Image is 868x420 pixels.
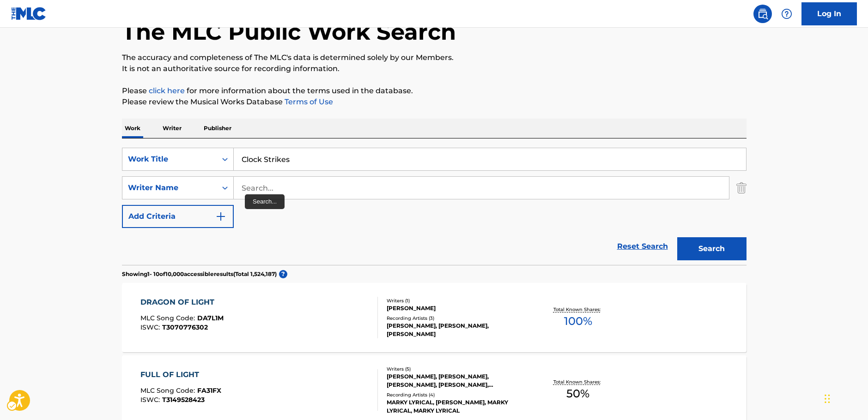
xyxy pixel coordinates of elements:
a: DRAGON OF LIGHTMLC Song Code:DA7L1MISWC:T3070776302Writers (1)[PERSON_NAME]Recording Artists (3)[... [122,283,747,352]
form: Search Form [122,148,747,265]
button: Add Criteria [122,205,234,228]
div: Recording Artists ( 4 ) [387,391,526,398]
a: click here [149,86,185,95]
img: Delete Criterion [736,176,747,199]
span: T3149528423 [162,396,205,404]
span: ISWC : [140,396,162,404]
span: DA7L1M [197,314,224,322]
p: It is not an authoritative source for recording information. [122,63,747,74]
div: [PERSON_NAME], [PERSON_NAME], [PERSON_NAME] [387,322,526,338]
a: Log In [801,2,857,25]
span: ? [279,270,287,278]
img: search [757,8,768,19]
span: 100 % [564,313,592,330]
h1: The MLC Public Work Search [122,18,456,46]
span: 50 % [566,385,589,402]
div: MARKY LYRICAL, [PERSON_NAME], MARKY LYRICAL, MARKY LYRICAL [387,398,526,415]
p: Writer [160,119,184,138]
div: Writer Name [128,182,211,193]
input: Search... [234,177,729,199]
div: Writers ( 1 ) [387,297,526,304]
div: Drag [825,385,830,413]
iframe: Hubspot Iframe [822,376,868,420]
div: Writers ( 5 ) [387,366,526,372]
span: T3070776302 [162,323,208,331]
div: Work Title [128,154,211,165]
p: Total Known Shares: [553,378,603,385]
img: help [781,8,792,19]
div: [PERSON_NAME], [PERSON_NAME], [PERSON_NAME], [PERSON_NAME], [PERSON_NAME] [387,372,526,389]
div: Chat Widget [822,376,868,420]
a: Reset Search [613,236,673,257]
span: ISWC : [140,323,162,331]
img: 9d2ae6d4665cec9f34b9.svg [215,211,226,222]
span: MLC Song Code : [140,386,197,395]
p: Please review the Musical Works Database [122,96,747,108]
p: Publisher [201,119,234,138]
p: Showing 1 - 10 of 10,000 accessible results (Total 1,524,187 ) [122,270,277,278]
p: Work [122,119,143,138]
span: FA31FX [197,386,221,395]
p: The accuracy and completeness of The MLC's data is determined solely by our Members. [122,52,747,63]
div: DRAGON OF LIGHT [140,297,224,308]
p: Please for more information about the terms used in the database. [122,85,747,96]
div: Recording Artists ( 3 ) [387,315,526,322]
a: Terms of Use [283,97,333,106]
div: FULL OF LIGHT [140,369,221,380]
span: MLC Song Code : [140,314,197,322]
button: Search [677,237,747,260]
div: [PERSON_NAME] [387,304,526,312]
img: MLC Logo [11,7,47,20]
input: Search... [234,148,746,170]
p: Total Known Shares: [553,306,603,313]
